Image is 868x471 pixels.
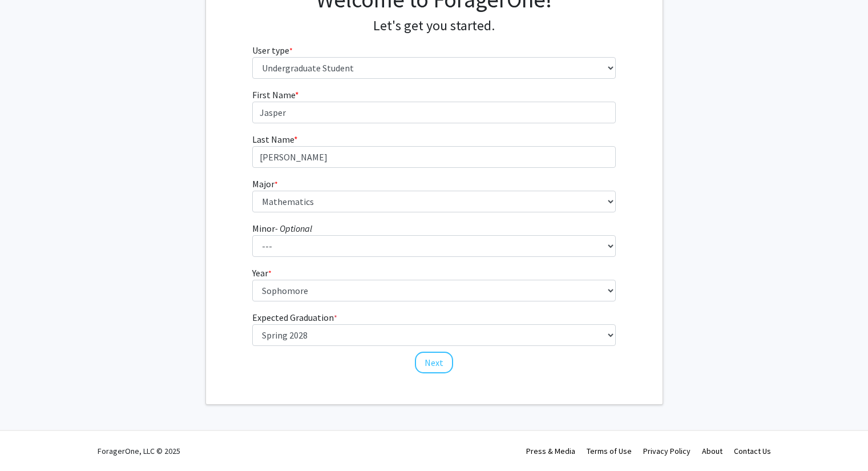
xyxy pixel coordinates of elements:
label: Major [252,177,278,191]
label: User type [252,43,293,57]
iframe: Chat [9,420,49,462]
button: Next [415,352,453,373]
a: Terms of Use [587,446,632,456]
a: Privacy Policy [643,446,691,456]
h4: Let's get you started. [252,18,616,34]
a: About [702,446,722,456]
i: - Optional [275,223,312,234]
a: Press & Media [526,446,575,456]
a: Contact Us [734,446,771,456]
span: Last Name [252,134,294,145]
label: Year [252,266,272,280]
label: Expected Graduation [252,311,337,324]
span: First Name [252,89,295,100]
label: Minor [252,222,312,235]
div: ForagerOne, LLC © 2025 [98,431,180,471]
